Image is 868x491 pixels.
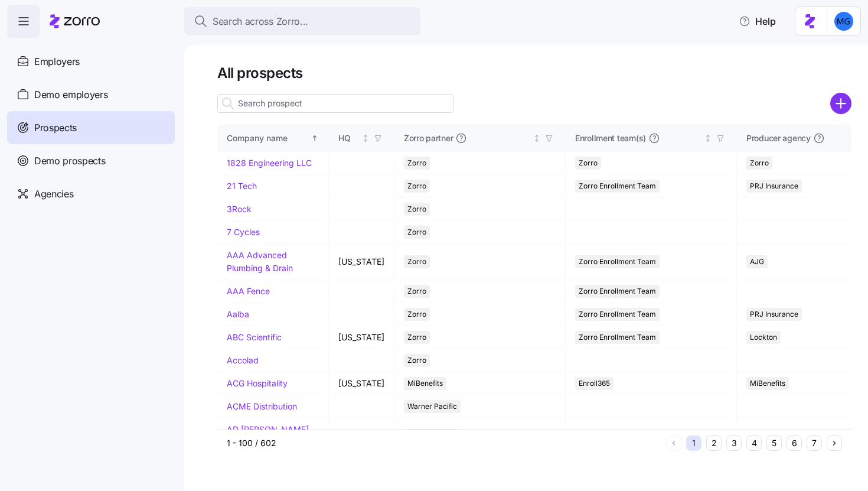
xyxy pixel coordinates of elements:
[34,154,106,168] span: Demo prospects
[750,377,785,390] span: MiBenefits
[394,125,566,152] th: Zorro partnerNot sorted
[227,227,260,237] a: 7 Cycles
[217,125,329,152] th: Company nameSorted ascending
[750,180,798,193] span: PRJ Insurance
[227,286,270,296] a: AAA Fence
[407,203,426,216] span: Zorro
[407,354,426,367] span: Zorro
[213,14,308,29] span: Search across Zorro...
[407,429,457,442] span: Warner Pacific
[407,285,426,298] span: Zorro
[227,204,252,214] a: 3Rock
[311,134,319,142] div: Sorted ascending
[329,244,394,279] td: [US_STATE]
[407,157,426,170] span: Zorro
[227,355,259,365] a: Accolad
[579,255,656,268] span: Zorro Enrollment Team
[227,158,312,168] a: 1828 Engineering LLC
[329,372,394,395] td: [US_STATE]
[704,134,712,142] div: Not sorted
[227,132,309,145] div: Company name
[329,125,394,152] th: HQNot sorted
[827,435,842,451] button: Next page
[579,285,656,298] span: Zorro Enrollment Team
[227,309,249,319] a: Aalba
[217,64,851,82] h1: All prospects
[726,435,742,451] button: 3
[7,144,175,177] a: Demo prospects
[407,226,426,239] span: Zorro
[227,250,293,273] a: AAA Advanced Plumbing & Drain
[227,424,309,447] a: AD [PERSON_NAME] Services Inc.
[533,134,541,142] div: Not sorted
[407,180,426,193] span: Zorro
[361,134,370,142] div: Not sorted
[739,14,776,28] span: Help
[34,121,77,135] span: Prospects
[750,157,769,170] span: Zorro
[227,437,661,449] div: 1 - 100 / 602
[407,377,443,390] span: MiBenefits
[407,400,457,413] span: Warner Pacific
[579,180,656,193] span: Zorro Enrollment Team
[7,78,175,111] a: Demo employers
[746,435,762,451] button: 4
[34,54,80,69] span: Employers
[686,435,701,451] button: 1
[834,12,853,31] img: 61c362f0e1d336c60eacb74ec9823875
[34,187,73,201] span: Agencies
[407,255,426,268] span: Zorro
[579,331,656,344] span: Zorro Enrollment Team
[329,326,394,349] td: [US_STATE]
[227,181,257,191] a: 21 Tech
[338,132,359,145] div: HQ
[807,435,822,451] button: 7
[7,177,175,210] a: Agencies
[750,255,764,268] span: AJG
[407,308,426,321] span: Zorro
[746,132,811,144] span: Producer agency
[566,125,737,152] th: Enrollment team(s)Not sorted
[750,331,777,344] span: Lockton
[579,157,598,170] span: Zorro
[184,7,420,35] button: Search across Zorro...
[830,93,851,114] svg: add icon
[217,94,453,113] input: Search prospect
[729,9,785,33] button: Help
[579,308,656,321] span: Zorro Enrollment Team
[407,331,426,344] span: Zorro
[404,132,453,144] span: Zorro partner
[706,435,722,451] button: 2
[7,45,175,78] a: Employers
[227,401,297,411] a: ACME Distribution
[575,132,646,144] span: Enrollment team(s)
[750,308,798,321] span: PRJ Insurance
[227,332,282,342] a: ABC Scientific
[766,435,782,451] button: 5
[787,435,802,451] button: 6
[666,435,681,451] button: Previous page
[34,87,108,102] span: Demo employers
[579,377,610,390] span: Enroll365
[7,111,175,144] a: Prospects
[227,378,288,388] a: ACG Hospitality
